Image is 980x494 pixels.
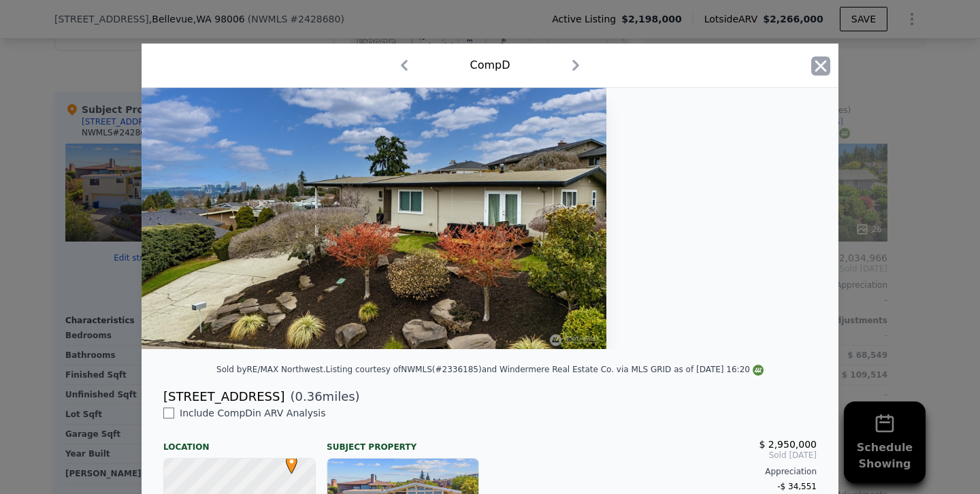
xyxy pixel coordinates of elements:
div: Listing courtesy of NWMLS (#2336185) and Windermere Real Estate Co. via MLS GRID as of [DATE] 16:20 [326,365,764,374]
div: • [282,455,291,463]
div: Appreciation [501,466,817,477]
img: Property Img [142,88,606,349]
span: ( miles) [284,387,359,406]
div: Location [163,431,316,452]
span: Sold [DATE] [501,450,817,461]
div: Subject Property [327,431,479,452]
div: Sold by RE/MAX Northwest . [216,365,326,374]
span: • [282,451,301,472]
span: 0.36 [295,389,323,404]
span: -$ 34,551 [777,482,817,491]
span: $ 2,950,000 [759,439,817,450]
span: Include Comp D in ARV Analysis [174,408,331,418]
div: Comp D [470,57,510,73]
div: [STREET_ADDRESS] [163,387,284,406]
img: NWMLS Logo [753,365,764,376]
